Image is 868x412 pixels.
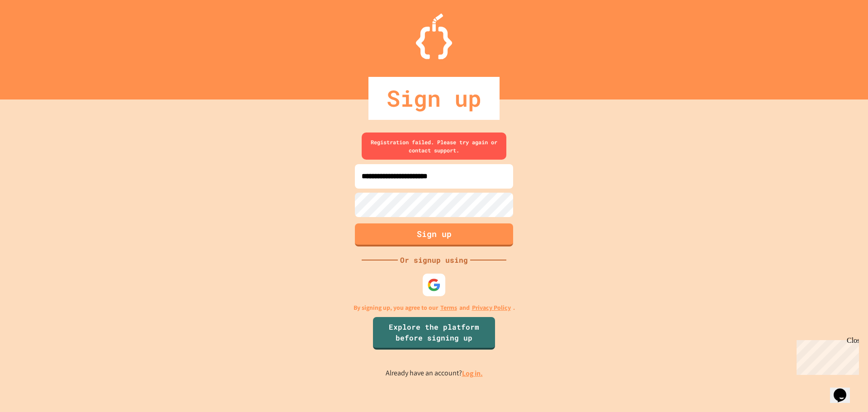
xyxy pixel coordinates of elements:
div: Sign up [368,77,500,120]
a: Log in. [462,369,483,378]
img: Logo.svg [416,14,452,59]
iframe: chat widget [793,336,859,375]
button: Sign up [355,223,513,246]
a: Explore the platform before signing up [373,317,495,350]
div: Registration failed. Please try again or contact support. [362,133,506,160]
img: google-icon.svg [427,278,441,292]
p: Already have an account? [386,368,483,379]
iframe: chat widget [830,376,859,403]
div: Chat with us now!Close [4,4,62,57]
a: Privacy Policy [472,303,511,313]
a: Terms [440,303,457,313]
p: By signing up, you agree to our and . [354,303,515,313]
div: Or signup using [398,255,470,265]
